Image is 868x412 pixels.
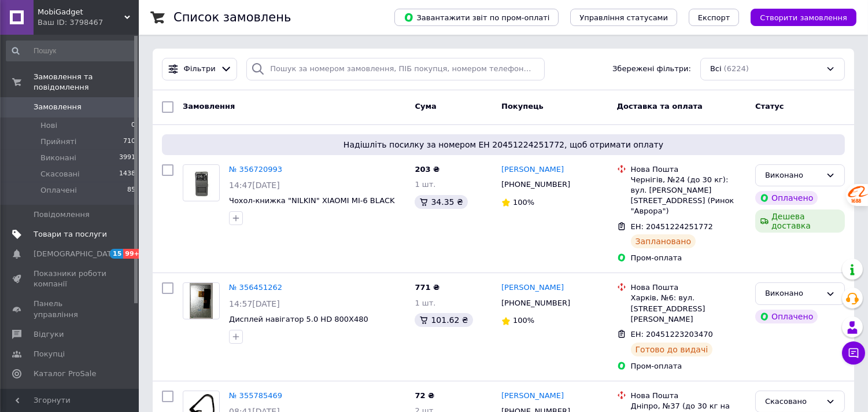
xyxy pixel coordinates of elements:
span: Панель управління [34,299,107,319]
button: Завантажити звіт по пром-оплаті [394,9,559,26]
span: Нові [40,120,57,131]
a: [PERSON_NAME] [501,282,564,293]
span: Замовлення [34,102,82,112]
span: Всі [710,64,722,75]
span: 1 шт. [415,299,435,307]
span: 100% [513,198,534,207]
span: Покупець [501,102,544,111]
div: Нова Пошта [631,282,746,293]
div: [PHONE_NUMBER] [499,177,572,192]
div: Нова Пошта [631,164,746,175]
span: Завантажити звіт по пром-оплаті [404,12,549,23]
h1: Список замовлень [173,10,291,24]
div: Чернігів, №24 (до 30 кг): вул. [PERSON_NAME][STREET_ADDRESS] (Ринок "Аврора") [631,175,746,217]
img: Фото товару [188,165,215,201]
span: 1438 [119,169,135,179]
span: Експорт [698,13,730,22]
span: 1 шт. [415,180,435,189]
div: Ваш ID: 3798467 [38,17,139,28]
div: Нова Пошта [631,391,746,401]
div: Виконано [765,170,821,182]
span: 710 [123,137,135,147]
span: 3991 [119,153,135,163]
span: Управління статусами [579,13,668,22]
div: Пром-оплата [631,253,746,263]
span: Збережені фільтри: [612,64,691,75]
span: Товари та послуги [34,229,107,240]
div: Харків, №6: вул. [STREET_ADDRESS][PERSON_NAME] [631,293,746,325]
span: Надішліть посилку за номером ЕН 20451224251772, щоб отримати оплату [167,139,840,150]
div: Скасовано [765,396,821,408]
div: 34.35 ₴ [415,195,467,209]
div: [PHONE_NUMBER] [499,296,572,311]
div: Дешева доставка [755,209,845,233]
span: MobiGadget [38,7,124,17]
span: Замовлення та повідомлення [34,72,139,93]
span: 771 ₴ [415,283,439,292]
a: Створити замовлення [739,13,856,21]
button: Експорт [689,9,740,26]
a: Чохол-книжка "NILKIN" XIAOMI MI-6 BLACK [229,196,395,205]
span: Фільтри [184,64,216,75]
a: Дисплей навігатор 5.0 HD 800X480 [229,315,368,323]
a: Фото товару [183,164,220,201]
img: Фото товару [190,283,213,319]
input: Пошук за номером замовлення, ПІБ покупця, номером телефону, Email, номером накладної [246,58,545,80]
a: № 356451262 [229,283,282,292]
div: Заплановано [631,234,696,248]
span: 14:57[DATE] [229,299,280,308]
span: 15 [110,249,123,259]
div: Пром-оплата [631,361,746,371]
div: Виконано [765,288,821,300]
span: Замовлення [183,102,235,111]
span: 99+ [123,249,142,259]
a: № 355785469 [229,391,282,400]
span: Статус [755,102,784,111]
span: ЕН: 20451224251772 [631,222,713,231]
span: Прийняті [40,137,76,147]
span: (6224) [724,64,749,73]
span: ЕН: 20451223203470 [631,330,713,339]
span: Повідомлення [34,209,90,220]
div: 101.62 ₴ [415,313,472,327]
span: [DEMOGRAPHIC_DATA] [34,249,119,259]
button: Управління статусами [570,9,677,26]
span: Оплачені [40,185,77,196]
span: 203 ₴ [415,165,439,174]
a: [PERSON_NAME] [501,164,564,175]
span: 14:47[DATE] [229,181,280,190]
input: Пошук [6,41,136,61]
span: Покупці [34,349,65,359]
span: Каталог ProSale [34,369,96,379]
span: Створити замовлення [760,13,847,22]
span: Скасовані [40,169,80,179]
div: Оплачено [755,191,818,205]
span: Показники роботи компанії [34,268,107,289]
a: № 356720993 [229,165,282,174]
span: 0 [131,120,135,131]
a: Фото товару [183,282,220,319]
span: 72 ₴ [415,391,434,400]
div: Оплачено [755,310,818,323]
a: [PERSON_NAME] [501,391,564,402]
span: 100% [513,316,534,325]
div: Готово до видачі [631,343,713,356]
span: Доставка та оплата [617,102,703,111]
span: 85 [127,185,135,196]
button: Чат з покупцем [842,341,865,365]
button: Створити замовлення [751,9,856,26]
span: Cума [415,102,436,111]
span: Виконані [40,153,76,163]
span: Відгуки [34,329,64,340]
